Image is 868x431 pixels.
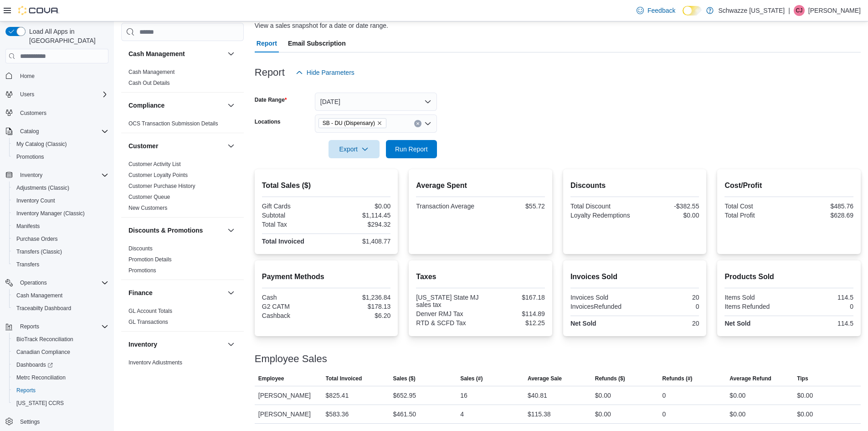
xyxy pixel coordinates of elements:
button: Users [16,89,38,100]
button: Inventory [2,169,112,182]
a: Metrc Reconciliation [13,372,69,383]
div: 20 [637,320,699,327]
button: Inventory Count [9,194,112,207]
span: Transfers [16,261,39,268]
button: Customer [128,141,224,151]
span: Cash Management [16,292,62,299]
button: Canadian Compliance [9,346,112,358]
span: Cash Management [13,290,108,301]
div: Clayton James Willison [794,5,805,16]
div: [PERSON_NAME] [255,405,322,423]
div: Cash Management [121,67,244,92]
span: Discounts [128,245,153,252]
h2: Invoices Sold [570,271,699,282]
span: Promotions [128,267,156,274]
div: $1,114.45 [328,212,390,219]
div: [US_STATE] State MJ sales tax [416,294,478,308]
a: Settings [16,416,43,427]
button: Open list of options [424,120,431,127]
div: $6.20 [328,312,390,319]
h3: Employee Sales [255,353,327,364]
span: Average Sale [528,375,562,382]
span: Promotions [13,151,108,162]
div: Denver RMJ Tax [416,310,478,317]
div: 0 [791,303,853,310]
span: OCS Transaction Submission Details [128,120,218,127]
span: Adjustments (Classic) [16,184,69,192]
a: Customers [16,108,50,119]
button: Cash Management [9,289,112,302]
button: Inventory Manager (Classic) [9,207,112,220]
a: OCS Transaction Submission Details [128,120,218,127]
span: GL Account Totals [128,307,172,315]
div: $0.00 [797,390,813,401]
h2: Products Sold [724,271,853,282]
span: Dashboards [16,361,53,369]
div: Loyalty Redemptions [570,212,633,219]
h3: Report [255,67,285,78]
span: My Catalog (Classic) [13,139,108,150]
span: Cash Out Details [128,79,170,87]
div: $12.25 [483,319,545,327]
h3: Finance [128,288,153,297]
span: Inventory Count [16,197,55,204]
a: Feedback [633,1,679,20]
button: Discounts & Promotions [226,225,236,236]
h2: Taxes [416,271,545,282]
div: $1,408.77 [328,238,390,245]
button: Users [2,88,112,101]
button: Traceabilty Dashboard [9,302,112,315]
a: [US_STATE] CCRS [13,398,67,409]
div: Cashback [262,312,324,319]
span: Average Refund [729,375,771,382]
span: Sales (#) [460,375,483,382]
div: $167.18 [483,294,545,301]
span: Manifests [16,223,40,230]
a: Adjustments (Classic) [13,182,73,193]
div: Invoices Sold [570,294,633,301]
button: Inventory [128,340,224,349]
button: Hide Parameters [292,63,358,82]
button: Metrc Reconciliation [9,371,112,384]
span: Sales ($) [393,375,415,382]
span: CJ [796,5,803,16]
span: Customer Loyalty Points [128,171,188,179]
div: $40.81 [528,390,547,401]
button: Home [2,69,112,82]
button: BioTrack Reconciliation [9,333,112,346]
button: Discounts & Promotions [128,226,224,235]
div: $0.00 [729,409,745,420]
span: Home [16,70,108,81]
div: $485.76 [791,203,853,210]
button: Manifests [9,220,112,233]
span: Inventory Manager (Classic) [16,210,85,217]
a: Inventory Count [13,195,59,206]
div: -$382.55 [637,203,699,210]
button: Compliance [226,100,236,111]
h3: Customer [128,141,158,151]
a: Canadian Compliance [13,347,74,358]
div: [PERSON_NAME] [255,386,322,405]
span: Canadian Compliance [16,348,70,356]
button: Purchase Orders [9,233,112,245]
div: $0.00 [595,409,611,420]
button: Clear input [414,120,421,127]
div: 4 [460,409,464,420]
span: Reports [13,385,108,396]
span: Employee [258,375,284,382]
span: Customer Queue [128,193,170,201]
div: View a sales snapshot for a date or date range. [255,21,388,31]
span: Operations [20,279,47,286]
a: Transfers [13,259,43,270]
button: Remove SB - DU (Dispensary) from selection in this group [377,120,382,126]
span: Feedback [647,6,675,15]
button: Adjustments (Classic) [9,182,112,194]
div: RTD & SCFD Tax [416,319,478,327]
span: Canadian Compliance [13,347,108,358]
span: Report [257,34,277,52]
a: Home [16,71,38,82]
button: Cash Management [226,48,236,59]
h3: Cash Management [128,49,185,58]
div: InvoicesRefunded [570,303,633,310]
button: Promotions [9,151,112,163]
